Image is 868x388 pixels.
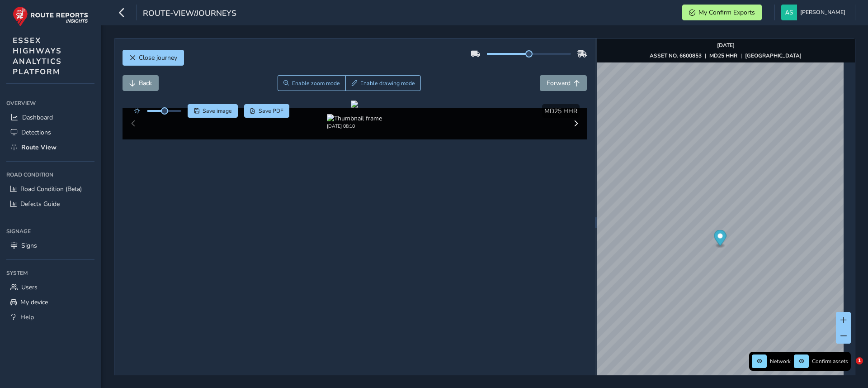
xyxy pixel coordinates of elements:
span: Dashboard [22,113,53,122]
span: Road Condition (Beta) [20,185,82,193]
strong: [DATE] [717,42,735,49]
img: Thumbnail frame [327,114,382,123]
span: Users [21,283,38,292]
div: Overview [6,96,94,110]
span: Forward [547,79,571,87]
span: Defects Guide [20,200,60,208]
span: My Confirm Exports [698,8,755,17]
div: | | [650,52,802,59]
span: Route View [21,143,57,152]
span: Back [139,79,152,87]
div: [DATE] 08:10 [327,123,382,129]
button: PDF [244,104,290,118]
button: My Confirm Exports [682,5,762,20]
button: Draw [345,75,421,91]
button: Back [123,75,159,91]
div: System [6,266,94,280]
span: Confirm assets [812,358,848,365]
button: Forward [540,75,587,91]
div: Map marker [714,230,726,249]
strong: MD25 HHR [709,52,737,59]
span: Enable drawing mode [360,80,415,87]
a: Road Condition (Beta) [6,182,94,196]
span: Save image [203,107,232,115]
span: Help [20,313,34,321]
span: Close journey [139,53,177,62]
span: Detections [21,128,51,137]
span: route-view/journeys [143,8,236,20]
div: Road Condition [6,168,94,182]
span: [PERSON_NAME] [800,5,845,20]
button: Close journey [123,50,184,66]
span: Enable zoom mode [292,80,340,87]
a: Users [6,280,94,295]
button: Zoom [278,75,346,91]
span: Save PDF [259,107,283,115]
a: Detections [6,125,94,140]
a: Route View [6,140,94,155]
strong: [GEOGRAPHIC_DATA] [745,52,802,59]
span: ESSEX HIGHWAYS ANALYTICS PLATFORM [13,35,62,77]
span: MD25 HHR [544,107,577,115]
button: [PERSON_NAME] [781,5,849,20]
strong: ASSET NO. 6600853 [650,52,702,59]
iframe: Intercom live chat [837,357,859,379]
img: diamond-layout [781,5,797,20]
a: Signs [6,238,94,253]
span: Network [770,358,791,365]
span: My device [20,298,48,307]
div: Signage [6,225,94,238]
a: Dashboard [6,110,94,125]
span: 1 [856,357,863,364]
a: Help [6,310,94,325]
a: Defects Guide [6,196,94,211]
span: Signs [21,241,37,250]
a: My device [6,295,94,310]
img: rr logo [13,6,88,27]
button: Save [188,104,238,118]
